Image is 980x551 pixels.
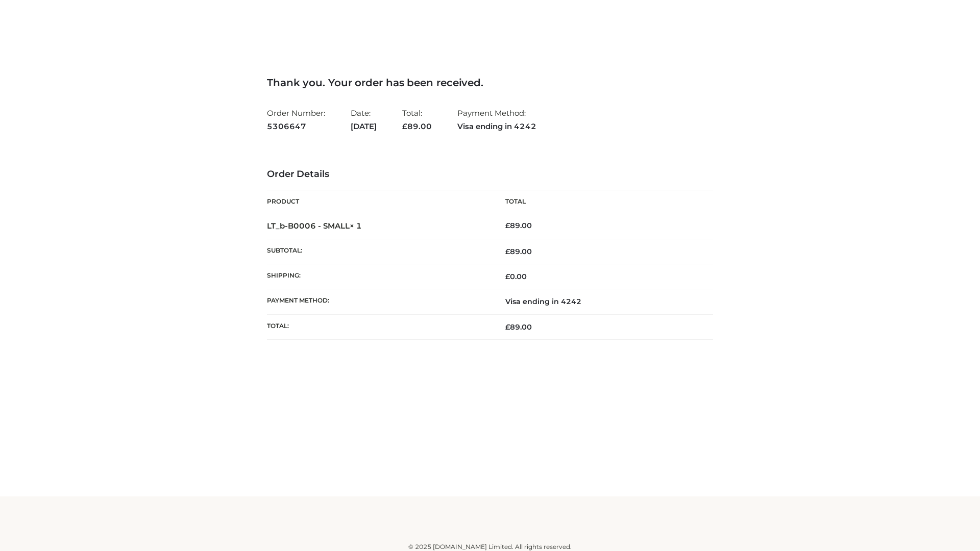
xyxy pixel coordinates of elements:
strong: LT_b-B0006 - SMALL [267,221,362,231]
td: Visa ending in 4242 [490,289,713,314]
th: Payment method: [267,289,490,314]
li: Order Number: [267,104,325,135]
span: £ [505,221,510,230]
strong: 5306647 [267,120,325,133]
li: Total: [402,104,432,135]
li: Date: [351,104,377,135]
span: £ [402,121,407,131]
bdi: 89.00 [505,221,532,230]
li: Payment Method: [457,104,536,135]
th: Subtotal: [267,239,490,264]
h3: Order Details [267,169,713,180]
span: £ [505,272,510,281]
span: £ [505,247,510,256]
span: 89.00 [505,322,532,332]
strong: Visa ending in 4242 [457,120,536,133]
th: Total: [267,314,490,339]
th: Product [267,190,490,213]
h3: Thank you. Your order has been received. [267,77,713,89]
th: Total [490,190,713,213]
span: 89.00 [505,247,532,256]
span: £ [505,322,510,332]
strong: [DATE] [351,120,377,133]
span: 89.00 [402,121,432,131]
th: Shipping: [267,264,490,289]
strong: × 1 [350,221,362,231]
bdi: 0.00 [505,272,527,281]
